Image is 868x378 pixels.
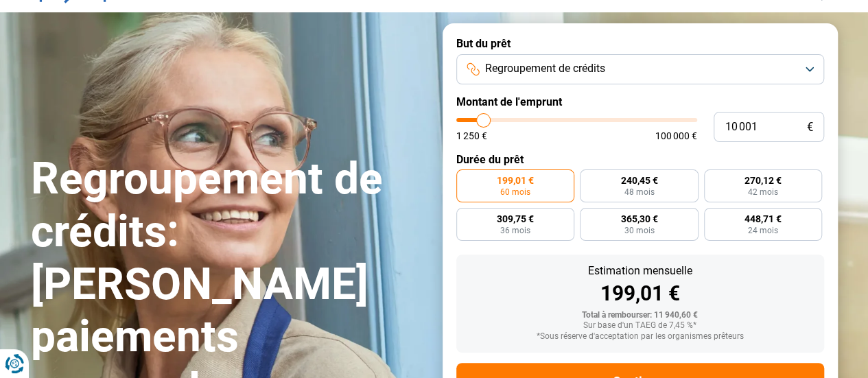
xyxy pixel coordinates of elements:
[620,214,657,224] span: 365,30 €
[748,188,778,196] span: 42 mois
[456,153,824,166] label: Durée du prêt
[500,226,530,235] span: 36 mois
[497,214,534,224] span: 309,75 €
[748,226,778,235] span: 24 mois
[456,54,824,84] button: Regroupement de crédits
[467,332,813,342] div: *Sous réserve d'acceptation par les organismes prêteurs
[467,311,813,320] div: Total à rembourser: 11 940,60 €
[456,37,824,50] label: But du prêt
[456,95,824,108] label: Montant de l'emprunt
[624,226,654,235] span: 30 mois
[624,188,654,196] span: 48 mois
[467,321,813,331] div: Sur base d'un TAEG de 7,45 %*
[744,214,782,224] span: 448,71 €
[807,121,813,133] span: €
[456,131,487,141] span: 1 250 €
[497,176,534,185] span: 199,01 €
[744,176,782,185] span: 270,12 €
[655,131,697,141] span: 100 000 €
[620,176,657,185] span: 240,45 €
[485,61,605,76] span: Regroupement de crédits
[467,283,813,304] div: 199,01 €
[467,265,813,276] div: Estimation mensuelle
[500,188,530,196] span: 60 mois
